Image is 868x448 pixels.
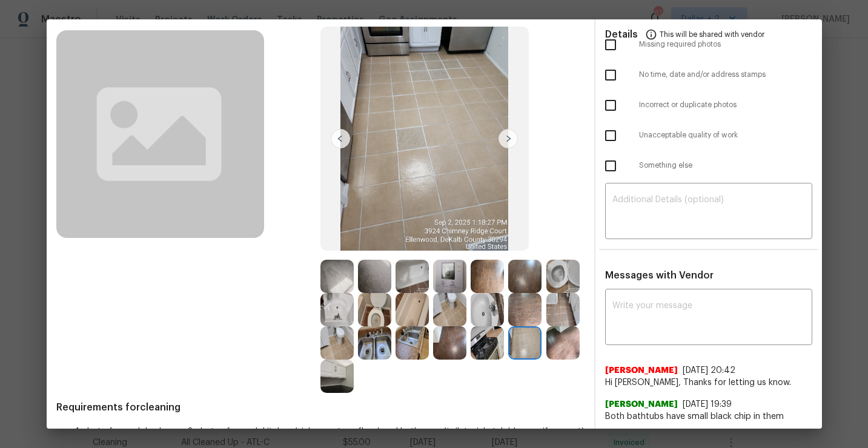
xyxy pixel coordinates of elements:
span: No time, date and/or address stamps [639,70,812,80]
div: Unacceptable quality of work [595,120,822,151]
span: This will be shared with vendor [660,19,764,48]
span: [DATE] 19:39 [683,400,732,409]
div: Incorrect or duplicate photos [595,90,822,120]
span: Incorrect or duplicate photos [639,100,812,110]
span: Something else [639,160,812,171]
span: Hi [PERSON_NAME], Thanks for letting us know. [605,377,812,389]
span: [DATE] 20:42 [683,366,735,375]
div: No time, date and/or address stamps [595,60,822,90]
span: Unacceptable quality of work [639,130,812,140]
span: Messages with Vendor [605,271,714,280]
span: Requirements for cleaning [56,401,585,413]
img: right-chevron-button-url [499,129,518,148]
span: Both bathtubs have small black chip in them [605,410,812,423]
span: Details [605,19,638,48]
img: left-chevron-button-url [331,129,350,148]
span: [PERSON_NAME] [605,364,678,377]
span: [PERSON_NAME] [605,398,678,410]
div: Something else [595,151,822,181]
li: 1 photo for each bedroom, 3 photos for each kitchen (sink, counters, floor) and bathroom (toilet,... [76,426,585,438]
